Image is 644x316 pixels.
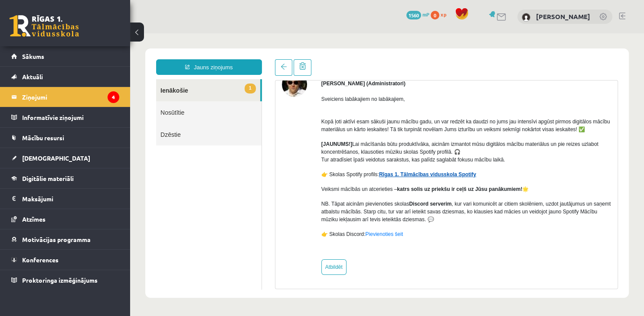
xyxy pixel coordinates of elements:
[191,107,481,130] p: Lai mācīšanās būtu produktīvāka, aicinām izmantot mūsu digitālos mācību materiālus un pie reizes ...
[22,215,46,223] span: Atzīmes
[26,26,132,42] a: Jauns ziņojums
[26,68,131,90] a: Nosūtītie
[191,77,481,100] p: Kopā ļoti aktīvi esam sākuši jaunu mācību gadu, un var redzēt ka daudzi no jums jau intensīvi apg...
[114,50,126,60] span: 1
[10,15,79,37] a: Rīgas 1. Tālmācības vidusskola
[22,276,98,284] span: Proktoringa izmēģinājums
[26,90,131,112] a: Dzēstie
[11,87,119,107] a: Ziņojumi4
[191,152,481,160] p: Veiksmi mācībās un atcerieties – 🌟
[22,235,91,243] span: Motivācijas programma
[22,87,119,107] legend: Ziņojumi
[22,154,90,162] span: [DEMOGRAPHIC_DATA]
[522,13,530,22] img: Katrīna Kalnkaziņa
[431,11,439,19] span: 0
[11,148,119,168] a: [DEMOGRAPHIC_DATA]
[249,138,346,144] a: Rīgas 1. Tālmācības vidusskola Spotify
[11,168,119,188] a: Digitālie materiāli
[441,11,446,18] span: xp
[191,62,481,70] p: Sveiciens labākajiem no labākajiem,
[11,67,119,87] a: Aktuāli
[11,189,119,209] a: Maksājumi
[406,11,421,19] span: 1560
[422,11,429,18] span: mP
[108,91,119,103] i: 4
[11,270,119,290] a: Proktoringa izmēģinājums
[191,197,481,205] p: 👉 Skolas Discord:
[11,250,119,270] a: Konferences
[191,47,275,53] strong: [PERSON_NAME] (Administratori)
[22,174,74,182] span: Digitālie materiāli
[279,168,321,174] strong: Discord serverim
[22,256,59,264] span: Konferences
[191,226,216,242] a: Atbildēt
[22,189,119,209] legend: Maksājumi
[22,107,119,127] legend: Informatīvie ziņojumi
[11,107,119,127] a: Informatīvie ziņojumi
[191,137,481,145] p: 👉 Skolas Spotify profils:
[152,39,177,64] img: Ivo Čapiņš
[235,198,273,204] a: Pievienoties šeit
[11,46,119,66] a: Sākums
[11,229,119,249] a: Motivācijas programma
[22,134,64,142] span: Mācību resursi
[11,209,119,229] a: Atzīmes
[11,128,119,148] a: Mācību resursi
[191,108,222,114] strong: [JAUNUMS!]
[22,52,44,60] span: Sākums
[22,73,43,81] span: Aktuāli
[191,167,481,190] p: NB. Tāpat aicinām pievienoties skolas , kur vari komunicēt ar citiem skolēniem, uzdot jautājumus ...
[431,11,451,18] a: 0 xp
[406,11,429,18] a: 1560 mP
[26,46,130,68] a: 1Ienākošie
[267,153,392,159] strong: katrs solis uz priekšu ir ceļš uz Jūsu panākumiem!
[536,12,590,21] a: [PERSON_NAME]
